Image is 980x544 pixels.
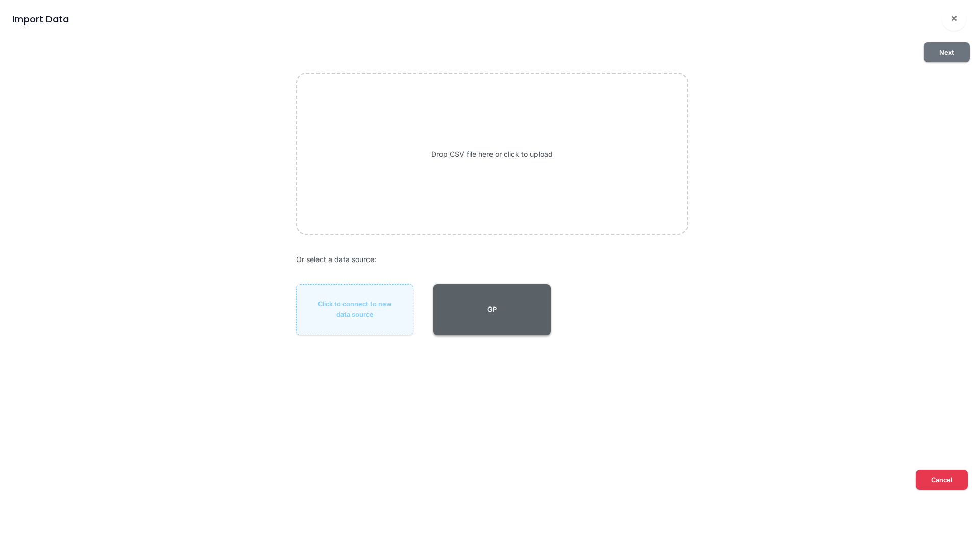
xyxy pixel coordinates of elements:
[951,12,958,24] span: ×
[433,284,551,335] button: GP
[916,470,968,490] button: Cancel
[296,284,413,335] button: Click to connect to new data source
[296,254,688,265] div: Or select a data source:
[924,42,970,62] button: Next
[296,73,688,235] div: Drop CSV file here or click to upload
[942,6,966,31] button: Close
[12,12,69,26] div: Import Data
